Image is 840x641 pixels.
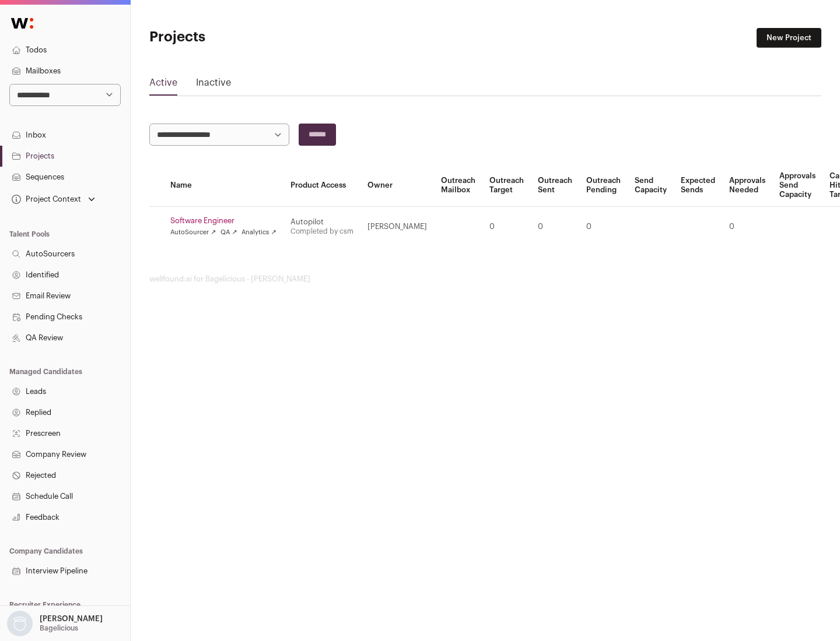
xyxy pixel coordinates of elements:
[220,228,237,237] a: QA ↗
[242,228,276,237] a: Analytics ↗
[170,216,276,226] a: Software Engineer
[196,76,231,94] a: Inactive
[9,191,97,207] button: Open dropdown
[149,28,373,47] h1: Projects
[40,614,103,624] p: [PERSON_NAME]
[163,164,283,207] th: Name
[482,207,531,247] td: 0
[772,164,822,207] th: Approvals Send Capacity
[579,164,628,207] th: Outreach Pending
[360,164,434,207] th: Owner
[5,12,40,35] img: Wellfound
[290,217,353,227] div: Autopilot
[628,164,674,207] th: Send Capacity
[149,274,821,284] footer: wellfound:ai for Bagelicious - [PERSON_NAME]
[5,611,105,636] button: Open dropdown
[283,164,360,207] th: Product Access
[579,207,628,247] td: 0
[722,164,772,207] th: Approvals Needed
[7,611,33,636] img: nopic.png
[149,76,177,94] a: Active
[674,164,722,207] th: Expected Sends
[290,228,353,235] a: Completed by csm
[9,195,81,204] div: Project Context
[531,207,579,247] td: 0
[531,164,579,207] th: Outreach Sent
[757,28,821,48] a: New Project
[40,624,78,633] p: Bagelicious
[170,228,216,237] a: AutoSourcer ↗
[722,207,772,247] td: 0
[434,164,482,207] th: Outreach Mailbox
[360,207,434,247] td: [PERSON_NAME]
[482,164,531,207] th: Outreach Target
